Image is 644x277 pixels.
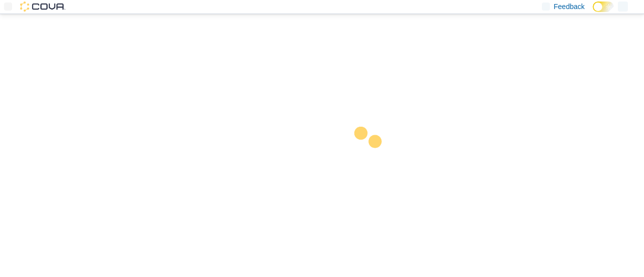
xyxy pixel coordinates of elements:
[322,119,397,195] img: cova-loader
[20,2,65,12] img: Cova
[593,2,614,12] input: Dark Mode
[593,12,593,13] span: Dark Mode
[554,2,585,12] span: Feedback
